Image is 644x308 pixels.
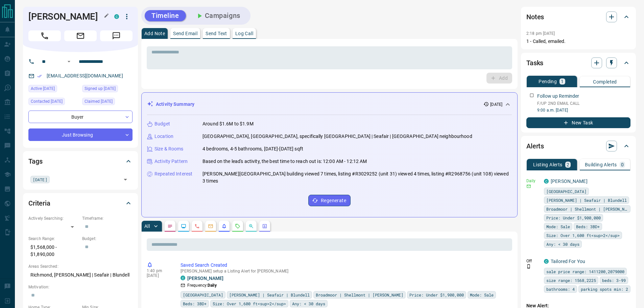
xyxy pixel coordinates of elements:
div: condos.ca [114,14,119,19]
span: [GEOGRAPHIC_DATA] [546,188,587,195]
p: Location [154,133,173,140]
span: Mode: Sale [470,291,494,298]
button: Open [65,57,73,66]
p: 9:00 a.m. [DATE] [537,107,630,113]
svg: Email Verified [37,74,42,78]
a: Tailored For You [551,259,585,264]
p: Daily [526,178,540,184]
p: Around $1.6M to $1.9M [202,120,254,127]
div: condos.ca [544,259,549,264]
span: [DATE] [33,176,47,183]
p: Listing Alerts [533,162,563,167]
svg: Agent Actions [262,223,267,229]
a: [PERSON_NAME] [187,276,223,281]
p: 1 [561,79,564,84]
svg: Listing Alerts [221,223,227,229]
span: Any: < 30 days [546,241,579,247]
div: Notes [526,9,630,25]
h2: Tags [28,156,42,167]
p: Timeframe: [82,215,133,221]
span: Price: Under $1,900,000 [409,291,464,298]
p: Activity Summary [156,101,194,108]
span: Message [100,30,133,41]
span: Beds: 3BD+ [576,223,600,230]
span: Broadmoor | Shellmont | [PERSON_NAME] [546,206,628,212]
button: New Task [526,117,630,128]
span: Email [64,30,97,41]
p: Search Range: [28,236,79,242]
div: condos.ca [181,276,185,280]
p: [DATE] [490,101,502,108]
p: Building Alerts [585,162,617,167]
p: All [144,224,150,229]
button: Open [121,175,130,184]
span: sale price range: 1411200,2079000 [546,268,624,275]
p: [PERSON_NAME] setup a Listing Alert for [PERSON_NAME] [181,269,509,274]
svg: Notes [167,223,173,229]
svg: Lead Browsing Activity [181,223,186,229]
h2: Tasks [526,57,543,68]
span: size range: 1568,2225 [546,277,596,284]
h2: Notes [526,11,544,22]
span: beds: 3-99 [602,277,626,284]
p: Richmond, [PERSON_NAME] | Seafair | Blundell [28,269,133,281]
span: [PERSON_NAME] | Seafair | Blundell [229,291,310,298]
button: Timeline [145,10,186,21]
p: Follow up Reminder [537,93,579,100]
div: Alerts [526,138,630,154]
p: Send Text [206,31,227,36]
p: F/UP 2ND EMAIL CALL [537,100,630,106]
span: [GEOGRAPHIC_DATA] [183,291,223,298]
svg: Opportunities [248,223,254,229]
span: bathrooms: 4 [546,286,575,292]
span: Price: Under $1,900,000 [546,214,601,221]
svg: Email [526,184,531,189]
button: Campaigns [189,10,247,21]
svg: Requests [235,223,240,229]
span: Beds: 3BD+ [183,300,207,307]
div: Sun Sep 14 2025 [82,85,133,94]
p: $1,568,000 - $1,890,000 [28,242,79,260]
p: Motivation: [28,284,133,290]
h1: [PERSON_NAME] [28,11,104,22]
span: Active [DATE] [31,85,55,92]
div: condos.ca [544,179,549,184]
div: Tasks [526,55,630,71]
svg: Push Notification Only [526,264,531,269]
strong: Daily [208,283,217,288]
a: [EMAIL_ADDRESS][DOMAIN_NAME] [47,73,123,78]
p: Pending [539,79,557,84]
p: Saved Search Created [181,262,509,269]
div: Tags [28,153,133,169]
button: Regenerate [308,195,351,206]
p: Budget: [82,236,133,242]
span: Size: Over 1,600 ft<sup>2</sup> [213,300,286,307]
div: Sun Sep 14 2025 [28,85,79,94]
h2: Criteria [28,198,50,209]
div: Criteria [28,195,133,211]
div: Just Browsing [28,128,133,141]
svg: Emails [208,223,213,229]
span: Broadmoor | Shellmont | [PERSON_NAME] [316,291,403,298]
p: Repeated Interest [154,170,192,177]
span: Claimed [DATE] [85,98,113,105]
p: Based on the lead's activity, the best time to reach out is: 12:00 AM - 12:12 AM [202,158,367,165]
div: Sun Sep 14 2025 [82,98,133,107]
svg: Calls [194,223,200,229]
p: [PERSON_NAME][GEOGRAPHIC_DATA] building viewed 7 times, listing #R3029252 (unit 31) viewed 4 time... [202,170,512,185]
p: Log Call [235,31,253,36]
p: 2 [567,162,569,167]
p: Size & Rooms [154,145,184,152]
span: Size: Over 1,600 ft<sup>2</sup> [546,232,620,239]
p: Add Note [144,31,165,36]
span: Call [28,30,61,41]
div: Activity Summary[DATE] [147,98,512,111]
span: parking spots min: 2 [581,286,628,292]
span: Signed up [DATE] [85,85,116,92]
p: 1 - Called, emailed. [526,38,630,45]
p: Completed [593,79,617,84]
p: Actively Searching: [28,215,79,221]
p: 0 [621,162,624,167]
p: Frequency: [187,282,217,288]
div: Sun Sep 14 2025 [28,98,79,107]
